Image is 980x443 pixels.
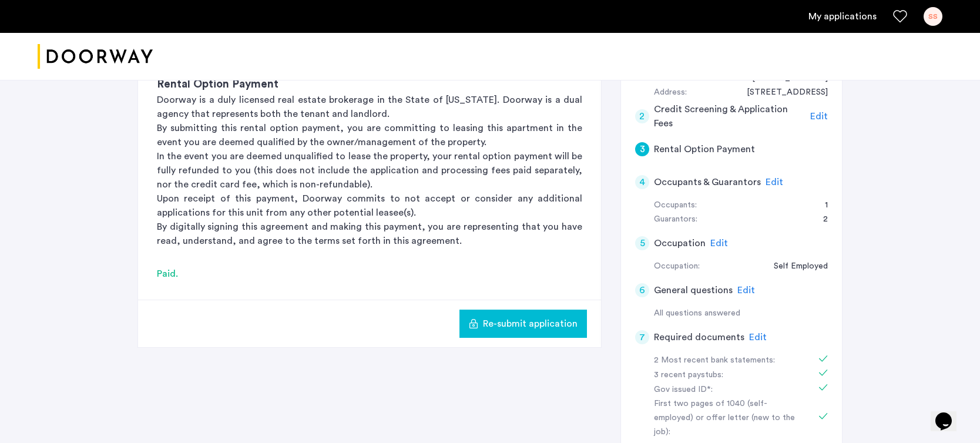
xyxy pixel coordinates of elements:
[654,354,802,368] div: 2 Most recent bank statements:
[737,286,755,295] span: Edit
[810,112,828,121] span: Edit
[635,109,649,123] div: 2
[635,330,649,344] div: 7
[635,236,649,250] div: 5
[654,383,802,397] div: Gov issued ID*:
[762,260,828,274] div: Self Employed
[654,397,802,439] div: First two pages of 1040 (self-employed) or offer letter (new to the job):
[654,330,744,344] h5: Required documents
[749,333,767,342] span: Edit
[654,142,755,156] h5: Rental Option Payment
[157,121,582,149] p: By submitting this rental option payment, you are committing to leasing this apartment in the eve...
[157,220,582,248] p: By digitally signing this agreement and making this payment, you are representing that you have r...
[654,175,761,189] h5: Occupants & Guarantors
[38,35,153,79] img: logo
[654,307,828,321] div: All questions answered
[635,283,649,297] div: 6
[813,199,828,213] div: 1
[811,213,828,227] div: 2
[808,9,877,24] a: My application
[654,368,802,382] div: 3 recent paystubs:
[635,142,649,156] div: 3
[654,213,697,227] div: Guarantors:
[654,236,706,250] h5: Occupation
[483,317,578,331] span: Re-submit application
[654,283,733,297] h5: General questions
[654,86,687,100] div: Address:
[157,149,582,192] p: In the event you are deemed unqualified to lease the property, your rental option payment will be...
[710,239,728,248] span: Edit
[459,310,587,338] button: button
[654,260,700,274] div: Occupation:
[924,7,942,26] div: SS
[654,199,697,213] div: Occupants:
[157,192,582,220] p: Upon receipt of this payment, Doorway commits to not accept or consider any additional applicatio...
[735,86,828,100] div: 442 South 5th Street, #2B
[157,76,582,93] h3: Rental Option Payment
[893,9,907,24] a: Favorites
[38,35,153,79] a: Cazamio logo
[635,175,649,189] div: 4
[157,93,582,121] p: Doorway is a duly licensed real estate brokerage in the State of [US_STATE]. Doorway is a dual ag...
[766,177,783,187] span: Edit
[931,396,968,431] iframe: chat widget
[157,267,582,281] div: Paid.
[654,102,806,130] h5: Credit Screening & Application Fees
